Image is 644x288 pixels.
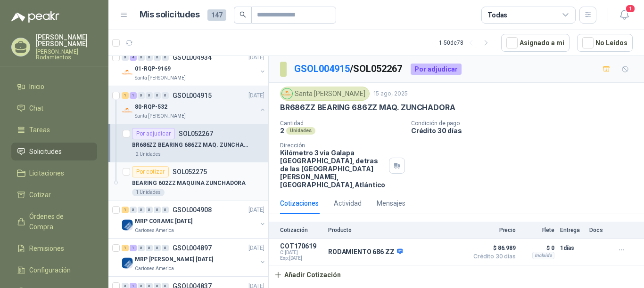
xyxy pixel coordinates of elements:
[29,243,64,254] span: Remisiones
[122,245,129,251] div: 1
[411,127,640,135] p: Crédito 30 días
[11,261,97,279] a: Configuración
[11,208,97,236] a: Órdenes de Compra
[280,87,370,101] div: Santa [PERSON_NAME]
[162,54,169,61] div: 0
[138,54,145,61] div: 0
[135,74,186,82] p: Santa [PERSON_NAME]
[11,11,59,23] img: Logo peakr
[162,92,169,99] div: 0
[122,257,133,269] img: Company Logo
[328,248,403,256] p: RODAMIENTO 686 ZZ
[122,52,266,82] a: 0 4 0 0 0 0 GSOL004934[DATE] Company Logo01-RQP-9169Santa [PERSON_NAME]
[173,54,212,61] p: GSOL004934
[411,120,640,127] p: Condición de pago
[154,54,161,61] div: 0
[29,146,62,157] span: Solicitudes
[521,227,554,233] p: Flete
[122,92,129,99] div: 1
[146,207,153,213] div: 0
[179,130,213,137] p: SOL052267
[135,227,174,234] p: Cartones America
[373,89,408,98] p: 15 ago, 2025
[11,186,97,204] a: Cotizar
[135,217,192,226] p: MRP CORAME [DATE]
[207,9,226,21] span: 147
[154,207,161,213] div: 0
[280,256,322,261] span: Exp: [DATE]
[29,81,44,92] span: Inicio
[29,168,64,178] span: Licitaciones
[280,149,385,189] p: Kilómetro 3 vía Galapa [GEOGRAPHIC_DATA], detras de las [GEOGRAPHIC_DATA][PERSON_NAME], [GEOGRAPH...
[501,34,570,52] button: Asignado a mi
[532,252,554,259] div: Incluido
[173,207,212,213] p: GSOL004908
[135,112,186,120] p: Santa [PERSON_NAME]
[135,64,171,73] p: 01-RQP-9169
[122,204,266,234] a: 1 0 0 0 0 0 GSOL004908[DATE] Company LogoMRP CORAME [DATE]Cartones America
[29,265,71,275] span: Configuración
[173,168,207,175] p: SOL052275
[138,92,145,99] div: 0
[11,121,97,139] a: Tareas
[138,245,145,251] div: 0
[625,4,636,13] span: 1
[122,242,266,272] a: 1 1 0 0 0 0 GSOL004897[DATE] Company LogoMRP [PERSON_NAME] [DATE]Cartones America
[132,189,165,196] div: 1 Unidades
[11,78,97,96] a: Inicio
[36,34,97,47] p: [PERSON_NAME] [PERSON_NAME]
[294,62,403,76] p: / SOL052267
[146,92,153,99] div: 0
[280,242,322,250] p: COT170619
[282,88,292,99] img: Company Logo
[130,245,137,251] div: 1
[280,250,322,256] span: C: [DATE]
[11,164,97,182] a: Licitaciones
[36,49,97,60] p: [PERSON_NAME] Rodamientos
[130,207,137,213] div: 0
[469,227,516,233] p: Precio
[132,166,169,177] div: Por cotizar
[29,103,43,113] span: Chat
[154,245,161,251] div: 0
[162,207,169,213] div: 0
[122,207,129,213] div: 1
[328,227,463,233] p: Producto
[248,244,264,253] p: [DATE]
[132,141,249,150] p: BR686ZZ BEARING 686ZZ MAQ. ZUNCHADORA
[616,7,633,24] button: 1
[173,245,212,251] p: GSOL004897
[469,254,516,259] span: Crédito 30 días
[146,245,153,251] div: 0
[29,190,51,200] span: Cotizar
[135,265,174,272] p: Cartones America
[122,90,266,120] a: 1 1 0 0 0 0 GSOL004915[DATE] Company Logo80-RQP-532Santa [PERSON_NAME]
[286,127,315,135] div: Unidades
[560,227,584,233] p: Entrega
[280,120,404,127] p: Cantidad
[248,206,264,215] p: [DATE]
[130,54,137,61] div: 4
[439,35,494,50] div: 1 - 50 de 78
[154,92,161,99] div: 0
[122,54,129,61] div: 0
[280,227,322,233] p: Cotización
[132,128,175,139] div: Por adjudicar
[248,91,264,100] p: [DATE]
[589,227,608,233] p: Docs
[577,34,633,52] button: No Leídos
[560,242,584,254] p: 1 días
[132,151,165,158] div: 2 Unidades
[11,240,97,257] a: Remisiones
[469,242,516,254] span: $ 86.989
[122,105,133,116] img: Company Logo
[135,103,167,112] p: 80-RQP-532
[411,64,462,75] div: Por adjudicar
[138,207,145,213] div: 0
[280,198,319,208] div: Cotizaciones
[11,143,97,160] a: Solicitudes
[280,103,455,112] p: BR686ZZ BEARING 686ZZ MAQ. ZUNCHADORA
[29,125,50,135] span: Tareas
[269,265,346,284] button: Añadir Cotización
[29,211,88,232] span: Órdenes de Compra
